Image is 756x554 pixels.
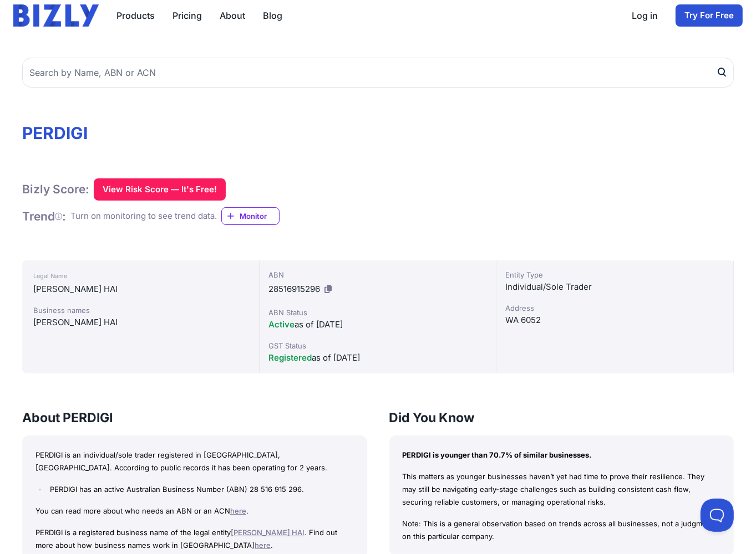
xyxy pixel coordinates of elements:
[22,58,734,88] input: Search by Name, ABN or ACN
[220,9,245,22] a: About
[35,449,354,474] p: PERDIGI is an individual/sole trader registered in [GEOGRAPHIC_DATA], [GEOGRAPHIC_DATA]. Accordin...
[94,178,226,201] button: View Risk Score — It's Free!
[33,305,248,316] div: Business names
[632,9,658,22] a: Log in
[505,302,724,314] div: Address
[268,284,320,294] span: 28516915296
[33,316,248,329] div: [PERSON_NAME] HAI
[263,9,282,22] a: Blog
[701,499,734,532] iframe: Toggle Customer Support
[240,211,279,222] span: Monitor
[70,210,217,223] div: Turn on monitoring to see trend data.
[116,9,155,22] button: Products
[22,123,734,143] h1: PERDIGI
[268,269,488,280] div: ABN
[22,409,367,427] h3: About PERDIGI
[268,318,488,331] div: as of [DATE]
[47,483,353,496] li: PERDIGI has an active Australian Business Number (ABN) 28 516 915 296.
[505,314,724,327] div: WA 6052
[35,526,354,552] p: PERDIGI is a registered business name of the legal entity . Find out more about how business name...
[389,409,734,427] h3: Did You Know
[403,449,721,461] p: PERDIGI is younger than 70.7% of similar businesses.
[676,4,743,27] a: Try For Free
[255,541,271,550] a: here
[172,9,202,22] a: Pricing
[268,352,312,363] span: Registered
[35,505,354,517] p: You can read more about who needs an ABN or an ACN .
[221,207,280,225] a: Monitor
[403,517,721,543] p: Note: This is a general observation based on trends across all businesses, not a judgment on this...
[268,307,488,318] div: ABN Status
[268,351,488,365] div: as of [DATE]
[231,528,305,537] a: [PERSON_NAME] HAI
[230,506,246,515] a: here
[505,280,724,294] div: Individual/Sole Trader
[505,269,724,280] div: Entity Type
[33,283,248,296] div: [PERSON_NAME] HAI
[22,182,89,197] h1: Bizly Score:
[33,269,248,283] div: Legal Name
[268,319,295,330] span: Active
[22,209,66,224] h1: Trend :
[268,340,488,351] div: GST Status
[403,470,721,508] p: This matters as younger businesses haven’t yet had time to prove their resilience. They may still...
